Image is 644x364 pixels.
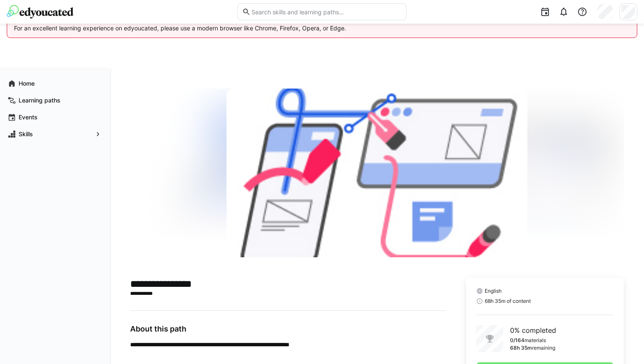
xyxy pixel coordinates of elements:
h3: About this path [130,324,446,334]
input: Search skills and learning paths… [251,8,402,16]
p: materials [524,337,546,344]
p: 0/164 [510,337,524,344]
span: English [485,288,502,294]
p: remaining [532,345,555,351]
span: 68h 35m of content [485,298,531,305]
p: For an excellent learning experience on edyoucated, please use a modern browser like Chrome, Fire... [14,24,630,32]
p: 68h 35m [510,345,532,351]
p: 0% completed [510,325,556,335]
